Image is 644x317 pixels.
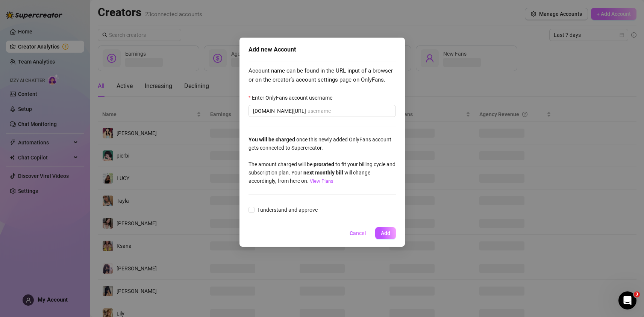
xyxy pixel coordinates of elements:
div: Add new Account [249,45,396,54]
input: Enter OnlyFans account username [308,107,391,115]
span: Add [381,230,390,236]
a: View Plans [309,178,333,184]
strong: You will be charged [249,137,296,143]
span: I understand and approve [255,206,321,214]
span: Account name can be found in the URL input of a browser or on the creator’s account settings page... [249,67,396,84]
span: Cancel [350,230,366,236]
strong: next monthly bill [303,170,343,176]
span: 3 [634,291,640,297]
label: Enter OnlyFans account username [249,94,337,102]
span: [DOMAIN_NAME][URL] [253,107,306,115]
span: once this newly added OnlyFans account gets connected to Supercreator. The amount charged will be... [249,137,395,184]
button: Add [375,227,396,239]
button: Cancel [344,227,372,239]
strong: prorated [314,161,334,167]
iframe: Intercom live chat [618,291,636,309]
